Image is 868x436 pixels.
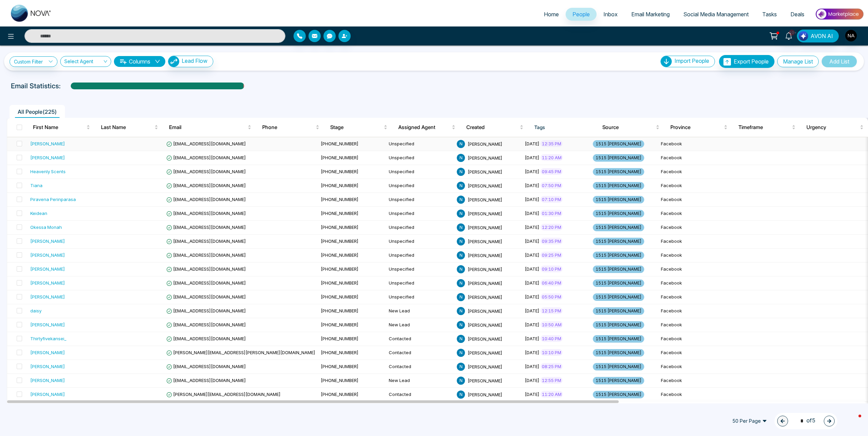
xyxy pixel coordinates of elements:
span: [DATE] [525,238,539,244]
td: Unspecified [386,235,454,249]
span: [EMAIL_ADDRESS][DOMAIN_NAME] [166,183,246,188]
td: Facebook [658,137,726,151]
td: Unspecified [386,262,454,276]
span: N [457,265,465,273]
span: [PERSON_NAME][EMAIL_ADDRESS][DOMAIN_NAME] [166,392,281,397]
th: Last Name [96,118,164,137]
span: N [457,154,465,162]
span: N [457,279,465,287]
td: New Lead [386,374,454,388]
div: [PERSON_NAME] [30,238,65,244]
span: 12:35 PM [540,140,563,147]
th: First Name [28,118,96,137]
span: [DATE] [525,155,539,160]
span: Last Name [101,123,153,131]
th: Assigned Agent [393,118,461,137]
span: 11:20 AM [540,391,563,398]
span: [PERSON_NAME] [468,308,502,313]
td: Facebook [658,346,726,360]
td: Unspecified [386,193,454,207]
th: Timeframe [733,118,801,137]
span: [PHONE_NUMBER] [321,294,358,299]
span: AVON AI [811,32,833,40]
button: Manage List [777,56,819,67]
div: Tiana [30,182,43,189]
span: N [457,293,465,301]
span: 08:25 PM [540,363,563,370]
span: Social Media Management [683,11,749,18]
span: [EMAIL_ADDRESS][DOMAIN_NAME] [166,155,246,160]
td: Facebook [658,262,726,276]
span: [DATE] [525,252,539,258]
span: Export People [734,58,769,65]
a: Lead FlowLead Flow [165,56,213,67]
span: [PERSON_NAME] [468,183,502,188]
span: N [457,140,465,148]
span: [PERSON_NAME] [468,169,502,174]
td: Contacted [386,388,454,402]
span: [EMAIL_ADDRESS][DOMAIN_NAME] [166,336,246,341]
span: [DATE] [525,308,539,313]
div: [PERSON_NAME] [30,252,65,258]
span: 1515 [PERSON_NAME] [593,377,644,384]
div: [PERSON_NAME] [30,293,65,300]
span: [DATE] [525,183,539,188]
td: Facebook [658,374,726,388]
span: [PERSON_NAME] [468,350,502,355]
iframe: Intercom live chat [845,413,861,429]
img: Lead Flow [168,56,179,67]
span: 1515 [PERSON_NAME] [593,349,644,357]
span: [PERSON_NAME] [468,238,502,244]
span: 09:25 PM [540,252,563,258]
span: [PERSON_NAME] [468,336,502,341]
td: Facebook [658,276,726,290]
div: [PERSON_NAME] [30,140,65,147]
span: Created [466,123,518,131]
span: Timeframe [738,123,790,131]
span: [PERSON_NAME] [468,266,502,272]
th: Stage [325,118,393,137]
td: Facebook [658,360,726,374]
span: [DATE] [525,197,539,202]
span: Source [602,123,654,131]
span: [PERSON_NAME] [468,197,502,202]
a: Deals [784,8,811,21]
span: [EMAIL_ADDRESS][DOMAIN_NAME] [166,169,246,174]
span: [DATE] [525,364,539,369]
span: People [572,11,590,18]
span: 11:20 AM [540,154,563,161]
span: [EMAIL_ADDRESS][DOMAIN_NAME] [166,294,246,299]
div: [PERSON_NAME] [30,279,65,286]
span: 1515 [PERSON_NAME] [593,140,644,148]
span: [EMAIL_ADDRESS][DOMAIN_NAME] [166,266,246,272]
div: Keidean [30,210,47,217]
span: N [457,335,465,343]
td: Facebook [658,207,726,221]
span: Assigned Agent [398,123,450,131]
span: [DATE] [525,211,539,216]
div: [PERSON_NAME] [30,377,65,384]
span: [EMAIL_ADDRESS][DOMAIN_NAME] [166,252,246,258]
span: Tasks [762,11,777,18]
td: Facebook [658,388,726,402]
span: 10+ [789,30,795,36]
td: New Lead [386,304,454,318]
span: 01:30 PM [540,210,563,217]
span: 1515 [PERSON_NAME] [593,154,644,162]
span: [DATE] [525,169,539,174]
span: 1515 [PERSON_NAME] [593,307,644,315]
span: N [457,390,465,399]
span: [EMAIL_ADDRESS][DOMAIN_NAME] [166,224,246,230]
td: Unspecified [386,165,454,179]
td: Facebook [658,332,726,346]
td: Unspecified [386,290,454,304]
span: 1515 [PERSON_NAME] [593,321,644,329]
span: [PERSON_NAME][EMAIL_ADDRESS][PERSON_NAME][DOMAIN_NAME] [166,350,315,355]
span: [PERSON_NAME] [468,322,502,327]
img: Lead Flow [799,31,808,41]
a: Email Marketing [624,8,677,21]
button: AVON AI [797,30,839,42]
span: N [457,237,465,246]
td: Unspecified [386,151,454,165]
span: [PHONE_NUMBER] [321,169,358,174]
